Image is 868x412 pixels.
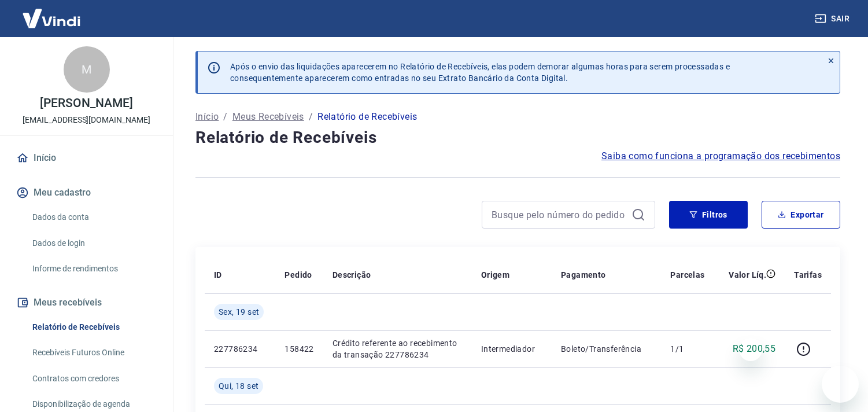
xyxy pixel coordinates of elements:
[223,110,227,124] p: /
[669,201,748,229] button: Filtros
[232,110,304,124] a: Meus Recebíveis
[28,367,159,391] a: Contratos com credores
[309,110,313,124] p: /
[601,149,840,163] a: Saiba como funciona a programação dos recebimentos
[762,201,840,229] button: Exportar
[14,145,159,171] a: Início
[733,342,776,356] p: R$ 200,55
[40,97,132,109] p: [PERSON_NAME]
[561,343,652,355] p: Boleto/Transferência
[670,343,704,355] p: 1/1
[739,338,762,361] iframe: Fechar mensagem
[14,1,89,36] img: Vindi
[561,269,606,281] p: Pagamento
[214,269,222,281] p: ID
[333,269,371,281] p: Descrição
[214,343,266,355] p: 227786234
[64,46,110,93] div: M
[481,269,509,281] p: Origem
[285,343,313,355] p: 158422
[230,61,730,84] p: Após o envio das liquidações aparecerem no Relatório de Recebíveis, elas podem demorar algumas ho...
[28,257,159,281] a: Informe de rendimentos
[28,315,159,339] a: Relatório de Recebíveis
[14,290,159,315] button: Meus recebíveis
[195,110,219,124] a: Início
[219,306,259,318] span: Sex, 19 set
[14,180,159,205] button: Meu cadastro
[28,205,159,229] a: Dados da conta
[23,114,150,126] p: [EMAIL_ADDRESS][DOMAIN_NAME]
[822,366,859,403] iframe: Botão para abrir a janela de mensagens
[812,8,854,30] button: Sair
[481,343,542,355] p: Intermediador
[195,126,840,149] h4: Relatório de Recebíveis
[28,231,159,255] a: Dados de login
[794,269,822,281] p: Tarifas
[285,269,312,281] p: Pedido
[729,269,766,281] p: Valor Líq.
[492,206,627,223] input: Busque pelo número do pedido
[333,337,463,360] p: Crédito referente ao recebimento da transação 227786234
[219,380,258,392] span: Qui, 18 set
[317,110,417,124] p: Relatório de Recebíveis
[670,269,704,281] p: Parcelas
[28,341,159,365] a: Recebíveis Futuros Online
